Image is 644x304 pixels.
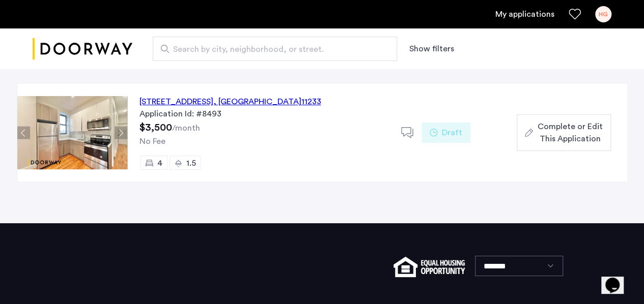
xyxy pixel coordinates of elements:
span: , [GEOGRAPHIC_DATA] [213,98,301,106]
img: equal-housing.png [394,257,464,277]
sub: /month [172,124,200,132]
button: Previous apartment [17,127,30,139]
button: Show or hide filters [409,43,454,55]
div: [STREET_ADDRESS] 11233 [139,96,321,108]
button: button [517,114,610,151]
img: logo [33,30,132,68]
div: HG [595,6,611,22]
img: Apartment photo [17,96,127,169]
select: Language select [475,256,563,276]
span: No Fee [139,137,165,145]
span: 4 [157,159,162,167]
span: $3,500 [139,123,172,133]
div: Application Id: #8493 [139,108,389,120]
a: Cazamio logo [33,30,132,68]
input: Apartment Search [153,37,397,61]
a: My application [495,8,554,20]
button: Next apartment [115,127,127,139]
span: Search by city, neighborhood, or street. [173,43,369,55]
span: Complete or Edit This Application [537,120,602,145]
a: Favorites [569,8,581,20]
span: Draft [442,127,462,139]
span: 1.5 [186,159,196,167]
iframe: chat widget [601,263,634,294]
